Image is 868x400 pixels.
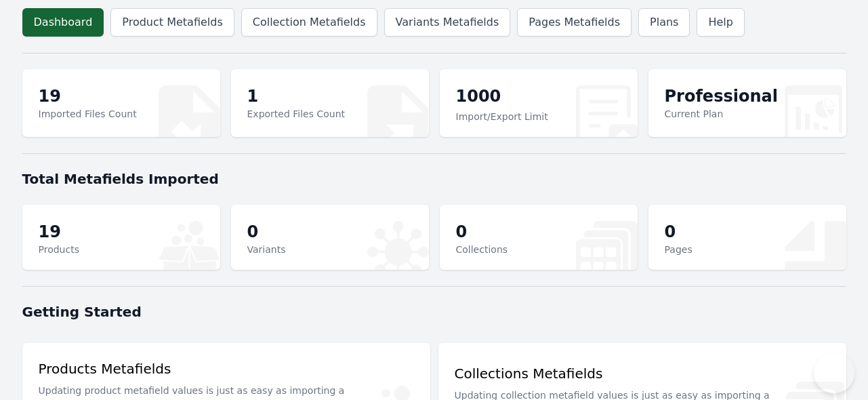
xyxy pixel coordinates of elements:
[22,8,104,37] a: Dashboard
[247,107,346,121] p: Exported Files Count
[39,243,79,256] p: Products
[456,110,548,123] p: Import/Export Limit
[39,107,137,121] p: Imported Files Count
[39,221,79,243] p: 19
[638,8,690,37] a: Plans
[665,243,693,256] p: Pages
[665,85,778,107] p: Professional
[247,85,346,107] p: 1
[22,169,846,188] h1: Total Metafields Imported
[665,107,778,121] p: Current Plan
[241,8,377,37] a: Collection Metafields
[456,243,508,256] p: Collections
[247,221,286,243] p: 0
[697,8,744,37] a: Help
[39,85,137,107] p: 19
[110,8,234,37] a: Product Metafields
[384,8,511,37] a: Variants Metafields
[665,221,693,243] p: 0
[456,85,548,110] p: 1000
[517,8,632,37] a: Pages Metafields
[814,353,854,393] iframe: Toggle Customer Support
[247,243,286,256] p: Variants
[22,302,846,321] h1: Getting Started
[456,221,508,243] p: 0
